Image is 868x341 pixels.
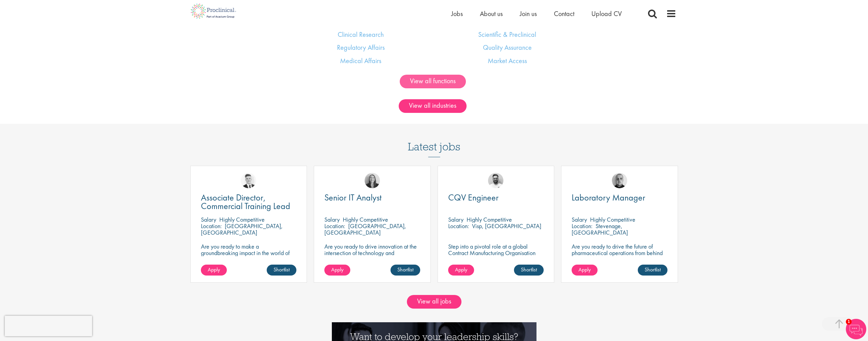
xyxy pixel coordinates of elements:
[488,173,503,188] img: Emile De Beer
[448,222,469,230] span: Location:
[448,216,464,223] span: Salary
[448,243,544,269] p: Step into a pivotal role at a global Contract Manufacturing Organisation and help shape the futur...
[572,216,587,223] span: Salary
[391,265,420,276] a: Shortlist
[572,193,667,202] a: Laboratory Manager
[201,243,297,276] p: Are you ready to make a groundbreaking impact in the world of biotechnology? Join a growing compa...
[472,222,541,230] p: Visp, [GEOGRAPHIC_DATA]
[554,9,574,18] a: Contact
[201,222,283,236] p: [GEOGRAPHIC_DATA], [GEOGRAPHIC_DATA]
[201,222,222,230] span: Location:
[340,56,381,65] a: Medical Affairs
[572,222,628,236] p: Stevenage, [GEOGRAPHIC_DATA]
[399,99,467,113] a: View all industries
[478,30,536,39] a: Scientific & Preclinical
[846,319,852,325] span: 1
[324,222,406,236] p: [GEOGRAPHIC_DATA], [GEOGRAPHIC_DATA]
[572,222,592,230] span: Location:
[324,243,420,276] p: Are you ready to drive innovation at the intersection of technology and healthcare, transforming ...
[572,265,598,276] a: Apply
[201,193,297,210] a: Associate Director, Commercial Training Lead
[572,243,667,276] p: Are you ready to drive the future of pharmaceutical operations from behind the scenes? Looking to...
[324,192,382,203] span: Senior IT Analyst
[407,295,461,309] a: View all jobs
[337,43,385,52] a: Regulatory Affairs
[324,222,345,230] span: Location:
[5,316,92,336] iframe: reCAPTCHA
[448,193,544,202] a: CQV Engineer
[448,265,474,276] a: Apply
[451,9,463,18] a: Jobs
[612,173,627,188] img: Harry Budge
[208,266,220,273] span: Apply
[590,216,635,223] p: Highly Competitive
[488,56,527,65] a: Market Access
[483,43,532,52] a: Quality Assurance
[201,192,290,212] span: Associate Director, Commercial Training Lead
[338,30,384,39] a: Clinical Research
[241,173,256,188] img: Nicolas Daniel
[408,124,460,157] h3: Latest jobs
[324,193,420,202] a: Senior IT Analyst
[324,216,340,223] span: Salary
[324,265,350,276] a: Apply
[219,216,265,223] p: Highly Competitive
[400,75,466,88] a: View all functions
[201,216,216,223] span: Salary
[201,265,227,276] a: Apply
[572,192,645,203] span: Laboratory Manager
[365,173,380,188] img: Mia Kellerman
[591,9,622,18] a: Upload CV
[638,265,667,276] a: Shortlist
[578,266,591,273] span: Apply
[846,319,866,339] img: Chatbot
[448,192,499,203] span: CQV Engineer
[331,266,343,273] span: Apply
[467,216,512,223] p: Highly Competitive
[480,9,503,18] a: About us
[455,266,467,273] span: Apply
[520,9,537,18] a: Join us
[343,216,388,223] p: Highly Competitive
[514,265,544,276] a: Shortlist
[267,265,296,276] a: Shortlist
